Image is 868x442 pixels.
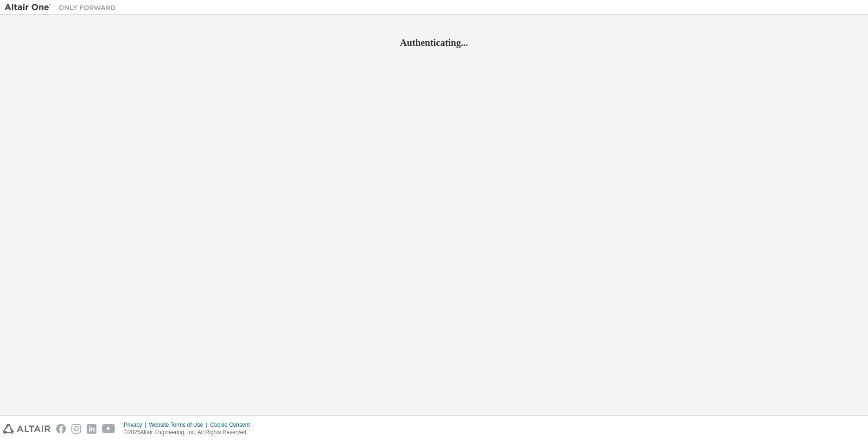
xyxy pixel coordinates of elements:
img: Altair One [5,3,121,12]
img: linkedin.svg [87,424,96,434]
div: Cookie Consent [210,421,255,429]
div: Privacy [124,421,149,429]
h2: Authenticating... [5,37,863,49]
div: Website Terms of Use [149,421,210,429]
p: © 2025 Altair Engineering, Inc. All Rights Reserved. [124,429,255,436]
img: facebook.svg [56,424,66,434]
img: instagram.svg [71,424,81,434]
img: youtube.svg [102,424,115,434]
img: altair_logo.svg [3,424,51,434]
